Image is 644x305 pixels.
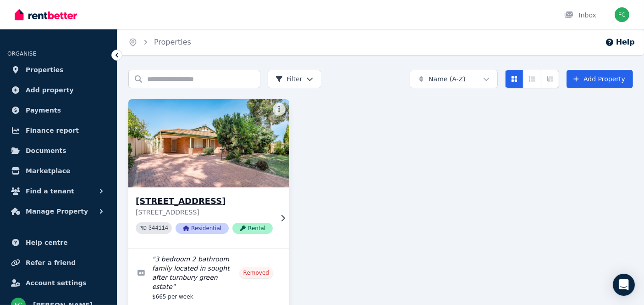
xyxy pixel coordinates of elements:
[149,225,168,232] code: 344114
[7,274,110,292] a: Account settings
[275,74,303,84] span: Filter
[26,145,66,156] span: Documents
[136,195,273,208] h3: [STREET_ADDRESS]
[523,70,541,88] button: Compact list view
[505,70,523,88] button: Card view
[26,125,79,136] span: Finance report
[410,70,498,88] button: Name (A-Z)
[26,105,61,116] span: Payments
[564,11,596,20] div: Inbox
[7,254,110,272] a: Refer a friend
[7,182,110,200] button: Find a tenant
[26,237,68,248] span: Help centre
[7,101,110,119] a: Payments
[128,99,289,249] a: 39 Turnbury Park Drive, Jandakot[STREET_ADDRESS][STREET_ADDRESS]PID 344114ResidentialRental
[26,257,76,268] span: Refer a friend
[615,7,629,22] img: francesco catanzaro
[124,97,293,190] img: 39 Turnbury Park Drive, Jandakot
[7,233,110,252] a: Help centre
[176,223,229,234] span: Residential
[605,37,635,48] button: Help
[505,70,559,88] div: View options
[7,202,110,220] button: Manage Property
[7,51,36,57] span: ORGANISE
[541,70,559,88] button: Expanded list view
[26,64,64,75] span: Properties
[139,226,147,231] small: PID
[15,8,77,22] img: RentBetter
[273,103,286,116] button: More options
[268,70,321,88] button: Filter
[26,165,70,176] span: Marketplace
[7,61,110,79] a: Properties
[429,74,466,84] span: Name (A-Z)
[26,186,74,197] span: Find a tenant
[232,223,273,234] span: Rental
[7,121,110,140] a: Finance report
[154,38,191,46] a: Properties
[26,85,74,96] span: Add property
[26,277,87,288] span: Account settings
[7,162,110,180] a: Marketplace
[117,29,202,55] nav: Breadcrumb
[567,70,633,88] a: Add Property
[613,274,635,296] div: Open Intercom Messenger
[26,206,88,217] span: Manage Property
[7,81,110,99] a: Add property
[136,208,273,217] p: [STREET_ADDRESS]
[7,141,110,160] a: Documents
